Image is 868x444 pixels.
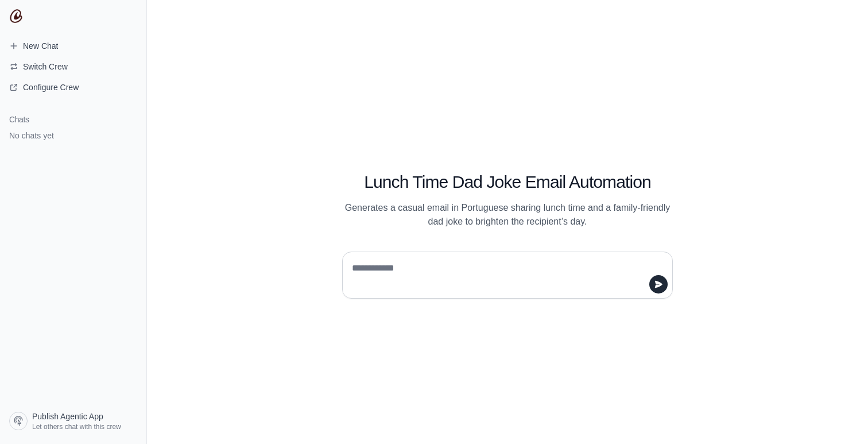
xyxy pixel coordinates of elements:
span: Let others chat with this crew [32,422,121,431]
a: Publish Agentic App Let others chat with this crew [5,407,142,435]
span: New Chat [23,40,58,52]
a: New Chat [5,37,142,55]
button: Switch Crew [5,57,142,76]
span: Configure Crew [23,82,79,93]
span: Switch Crew [23,61,68,72]
a: Configure Crew [5,78,142,96]
p: Generates a casual email in Portuguese sharing lunch time and a family-friendly dad joke to brigh... [342,201,673,229]
h1: Lunch Time Dad Joke Email Automation [342,172,673,192]
span: Publish Agentic App [32,411,103,422]
img: CrewAI Logo [9,9,23,23]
